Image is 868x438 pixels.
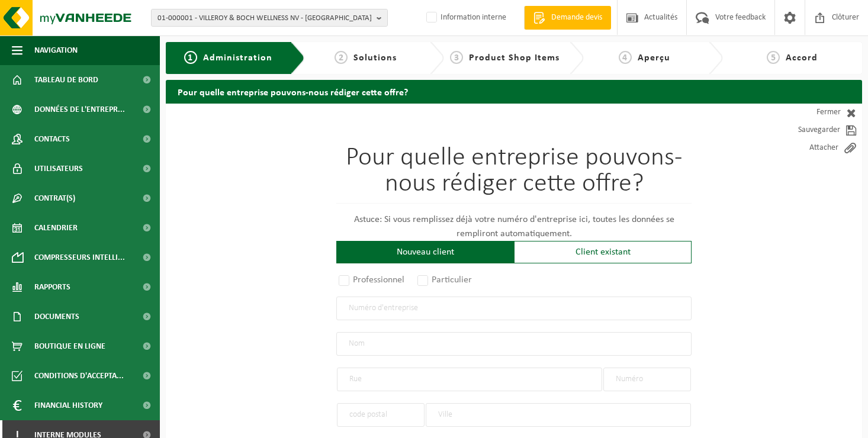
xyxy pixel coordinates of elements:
[756,139,862,157] a: Attacher
[603,368,691,391] input: Numéro
[34,361,124,391] span: Conditions d'accepta...
[590,51,699,65] a: 4Aperçu
[767,51,780,64] span: 5
[426,403,691,427] input: Ville
[34,95,125,124] span: Données de l'entrepr...
[311,51,420,65] a: 2Solutions
[450,51,463,64] span: 3
[34,243,125,272] span: Compresseurs intelli...
[336,241,514,263] div: Nouveau client
[157,9,372,27] span: 01-000001 - VILLEROY & BOCH WELLNESS NV - [GEOGRAPHIC_DATA]
[336,297,692,320] input: Numéro d'entreprise
[353,53,397,63] span: Solutions
[786,53,818,63] span: Accord
[524,6,611,30] a: Demande devis
[34,391,102,420] span: Financial History
[424,9,506,27] label: Information interne
[756,121,862,139] a: Sauvegarder
[336,332,692,356] input: Nom
[548,12,605,24] span: Demande devis
[34,331,105,361] span: Boutique en ligne
[34,36,78,65] span: Navigation
[34,183,75,213] span: Contrat(s)
[469,53,560,63] span: Product Shop Items
[166,80,862,103] h2: Pour quelle entreprise pouvons-nous rédiger cette offre?
[638,53,670,63] span: Aperçu
[34,154,83,183] span: Utilisateurs
[619,51,632,64] span: 4
[34,302,79,331] span: Documents
[34,213,78,243] span: Calendrier
[203,53,272,63] span: Administration
[450,51,560,65] a: 3Product Shop Items
[34,124,70,154] span: Contacts
[175,51,281,65] a: 1Administration
[729,51,856,65] a: 5Accord
[337,403,425,427] input: code postal
[336,272,408,288] label: Professionnel
[34,272,70,302] span: Rapports
[514,241,692,263] div: Client existant
[184,51,197,64] span: 1
[151,9,388,27] button: 01-000001 - VILLEROY & BOCH WELLNESS NV - [GEOGRAPHIC_DATA]
[337,368,602,391] input: Rue
[336,212,692,241] p: Astuce: Si vous remplissez déjà votre numéro d'entreprise ici, toutes les données se rempliront a...
[415,272,475,288] label: Particulier
[336,145,692,204] h1: Pour quelle entreprise pouvons-nous rédiger cette offre?
[34,65,98,95] span: Tableau de bord
[335,51,348,64] span: 2
[756,104,862,121] a: Fermer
